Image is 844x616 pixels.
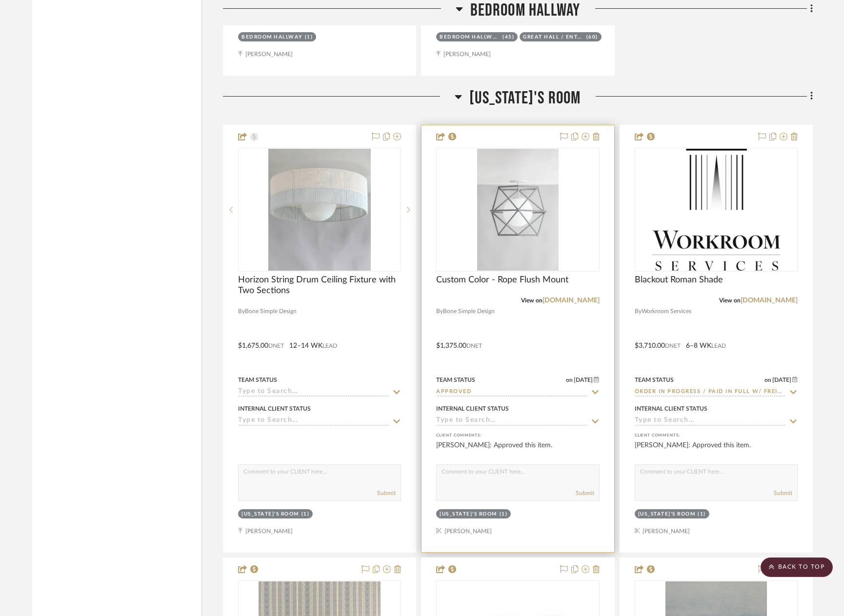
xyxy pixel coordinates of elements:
[523,34,583,41] div: Great Hall / Entry
[238,388,389,397] input: Type to Search…
[500,511,508,518] div: (1)
[502,34,514,41] div: (45)
[436,388,587,397] input: Type to Search…
[635,376,674,384] div: Team Status
[576,489,594,497] button: Submit
[764,377,771,383] span: on
[305,34,313,41] div: (1)
[635,417,786,426] input: Type to Search…
[642,307,691,316] span: Workroom Services
[436,275,568,285] span: Custom Color - Rope Flush Mount
[241,511,299,518] div: [US_STATE]'s Room
[698,511,706,518] div: (1)
[238,275,401,296] span: Horizon String Drum Ceiling Fixture with Two Sections
[238,404,311,413] div: Internal Client Status
[635,404,707,413] div: Internal Client Status
[566,377,573,383] span: on
[436,404,509,413] div: Internal Client Status
[635,440,798,460] div: [PERSON_NAME]: Approved this item.
[440,34,500,41] div: Bedroom Hallway
[635,307,642,316] span: By
[635,388,786,397] input: Type to Search…
[741,297,798,304] a: [DOMAIN_NAME]
[638,511,696,518] div: [US_STATE]'s Room
[245,307,297,316] span: Bone Simple Design
[443,307,495,316] span: Bone Simple Design
[268,149,371,271] img: Horizon String Drum Ceiling Fixture with Two Sections
[436,307,443,316] span: By
[436,417,587,426] input: Type to Search…
[436,440,599,460] div: [PERSON_NAME]: Approved this item.
[586,34,598,41] div: (60)
[238,417,389,426] input: Type to Search…
[652,149,780,271] img: Blackout Roman Shade
[377,489,396,497] button: Submit
[301,511,310,518] div: (1)
[469,88,581,109] span: [US_STATE]'s Room
[238,307,245,316] span: By
[635,275,723,285] span: Blackout Roman Shade
[573,377,594,383] span: [DATE]
[477,149,558,271] img: Custom Color - Rope Flush Mount
[241,34,302,41] div: Bedroom Hallway
[238,376,277,384] div: Team Status
[771,377,792,383] span: [DATE]
[761,557,833,577] scroll-to-top-button: BACK TO TOP
[440,511,497,518] div: [US_STATE]'s Room
[774,489,792,497] button: Submit
[543,297,600,304] a: [DOMAIN_NAME]
[719,298,741,303] span: View on
[436,376,475,384] div: Team Status
[521,298,543,303] span: View on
